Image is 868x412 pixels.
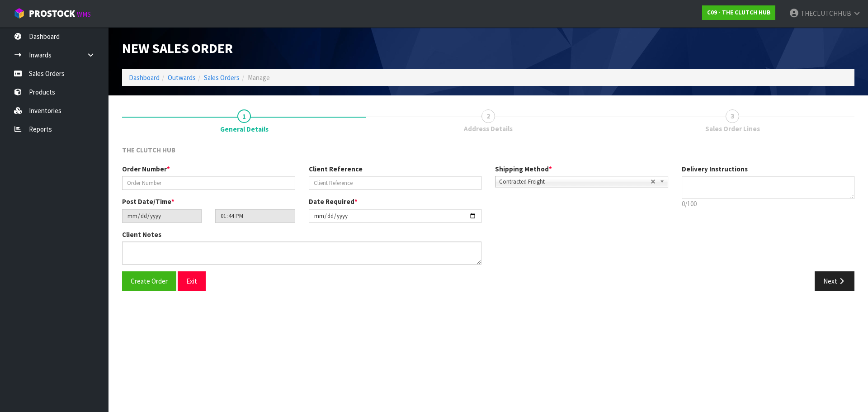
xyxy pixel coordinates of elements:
label: Date Required [309,197,358,206]
span: 1 [237,109,251,123]
label: Client Reference [309,164,363,174]
button: Next [815,271,854,291]
span: Contracted Freight [499,176,651,187]
input: Order Number [122,176,295,190]
strong: C09 - THE CLUTCH HUB [707,9,770,16]
span: 3 [726,109,739,123]
p: 0/100 [682,199,855,208]
img: cube-alt.png [14,8,25,19]
a: Outwards [168,73,196,82]
label: Post Date/Time [122,197,175,206]
span: General Details [122,138,854,298]
input: Client Reference [309,176,482,190]
span: THE CLUTCH HUB [122,146,175,154]
small: WMS [77,10,91,19]
span: 2 [481,109,495,123]
button: Exit [178,271,206,291]
span: Address Details [464,124,513,133]
span: THECLUTCHHUB [801,9,851,18]
span: Create Order [131,277,168,285]
a: Dashboard [129,73,160,82]
span: ProStock [29,8,75,19]
span: General Details [220,124,269,134]
label: Delivery Instructions [682,164,748,174]
button: Create Order [122,271,176,291]
label: Shipping Method [495,164,552,174]
label: Order Number [122,164,170,174]
span: Sales Order Lines [705,124,760,133]
span: Manage [248,73,270,82]
label: Client Notes [122,230,161,239]
span: New Sales Order [122,39,233,57]
a: Sales Orders [204,73,240,82]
